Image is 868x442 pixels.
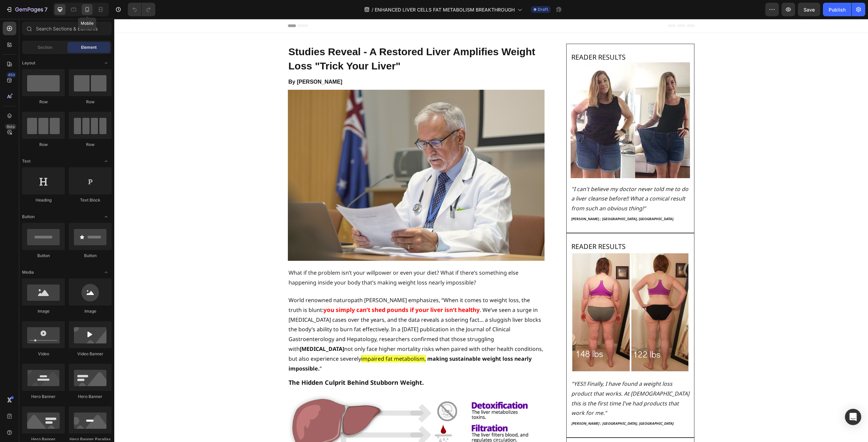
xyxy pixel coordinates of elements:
strong: The Hidden Culprit Behind Stubborn Weight. [174,359,310,367]
strong: [PERSON_NAME] ; [GEOGRAPHIC_DATA], [GEOGRAPHIC_DATA] [457,197,559,202]
strong: [PERSON_NAME] ; [GEOGRAPHIC_DATA], [GEOGRAPHIC_DATA] [457,402,559,407]
img: Alt Image [174,71,430,242]
p: 7 [44,5,47,14]
div: Video [22,351,65,357]
button: Save [798,3,820,16]
button: Publish [823,3,851,16]
div: Image [22,308,65,314]
input: Search Sections & Elements [22,22,112,35]
span: Studies Reveal - A Restored Liver Amplifies Weight Loss "Trick Your Liver" [174,27,421,52]
span: Text [22,158,31,164]
strong: By [PERSON_NAME] [174,60,228,66]
div: Text Block [69,197,112,203]
div: Button [22,253,65,259]
span: Toggle open [101,211,112,222]
p: World renowned naturopath [PERSON_NAME] emphasizes, “When it comes to weight loss, the truth is b... [174,276,430,354]
span: Toggle open [101,156,112,167]
button: 7 [3,3,51,16]
strong: making sustainable weight loss nearly impossible. [174,336,417,353]
div: Open Intercom Messenger [845,409,861,425]
span: Layout [22,60,35,66]
span: Section [38,44,52,50]
span: Toggle open [101,58,112,68]
div: Heading [22,197,65,203]
div: Row [69,142,112,148]
div: Row [22,99,65,105]
span: / [372,6,373,13]
div: Publish [829,6,846,13]
img: Alt Image [456,233,576,354]
span: Button [22,214,35,220]
span: Element [81,44,97,50]
div: Undo/Redo [128,3,155,16]
div: Row [22,142,65,148]
div: 450 [6,72,16,78]
div: Video Banner [69,351,112,357]
div: Image [69,308,112,314]
h2: READER RESULTS [456,223,576,233]
div: Hero Banner [69,394,112,400]
strong: [MEDICAL_DATA] [185,326,230,334]
div: Button [69,253,112,259]
span: What if the problem isn’t your willpower or even your diet? What if there’s something else happen... [174,250,404,267]
h2: READER RESULTS [456,33,576,43]
span: , [310,336,312,343]
div: Beta [5,124,16,129]
span: Media [22,269,34,275]
i: "I can't believe my doctor never told me to do a liver cleanse before!! What a comical result fro... [457,166,574,193]
i: "YES!! Finally, I have found a weight loss product that works. At [DEMOGRAPHIC_DATA] this is the ... [457,361,575,398]
span: Save [804,7,815,13]
span: Toggle open [101,267,112,278]
span: ENHANCED LIVER CELLS FAT METABOLISM BREAKTHROUGH [375,6,515,13]
div: Row [69,99,112,105]
img: Alt Image [456,43,576,159]
strong: you simply can’t shed pounds if your liver isn’t healthy [209,287,366,295]
div: Hero Banner [22,394,65,400]
span: Draft [538,6,548,13]
span: impaired fat metabolism [247,336,310,343]
iframe: Design area [114,19,868,442]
